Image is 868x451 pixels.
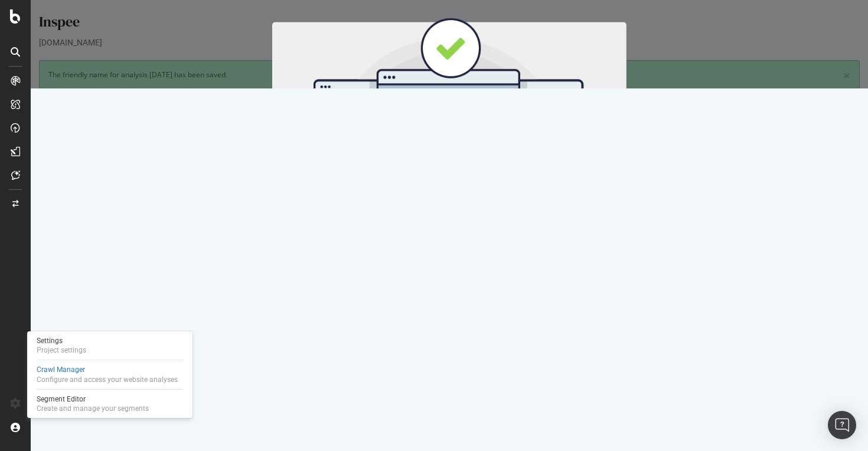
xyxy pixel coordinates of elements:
img: You're all set! [242,18,596,137]
div: Project settings [37,345,86,355]
a: SettingsProject settings [32,335,188,356]
div: Create and manage your segments [37,404,149,413]
a: Segment EditorCreate and manage your segments [32,393,188,414]
div: Settings [37,336,86,345]
div: Crawl Manager [37,365,178,375]
a: Crawl ManagerConfigure and access your website analyses [32,364,188,386]
div: Segment Editor [37,394,149,404]
div: Open Intercom Messenger [828,411,856,439]
div: Configure and access your website analyses [37,375,178,384]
